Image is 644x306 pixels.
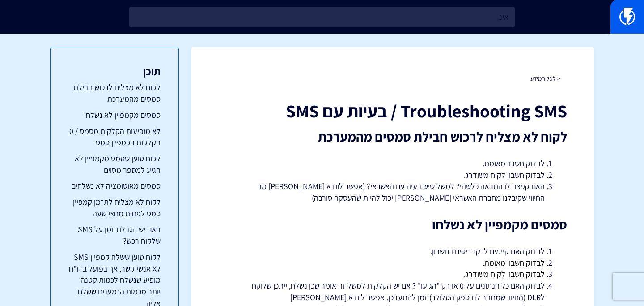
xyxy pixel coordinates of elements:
[68,125,161,148] a: לא מופיעות הקלקות מסמס / 0 הקלקות בקמפיין סמס
[241,280,545,303] li: לבדוק האם כל הנתונים על 0 או רק "הגיעו" ? אם יש הקלקות למשל זה אומר שכן נשלח, ייתכן שלוקח לDLR (ה...
[68,153,161,176] a: לקוח טוען שסמס מקמפיין לא הגיע למספר מסוים
[68,65,161,77] h3: תוכן
[530,74,560,82] a: < לכל המידע
[241,158,545,169] li: לבדוק חשבון מאומת.
[68,82,161,104] a: לקוח לא מצליח לרכוש חבילת סמסים מהמערכת
[218,217,567,232] h2: סמסים מקמפיין לא נשלחו
[129,7,515,27] input: חיפוש מהיר...
[241,246,545,257] li: לבדוק האם קיימים לו קרדיטים בחשבון.
[464,269,545,279] span: לבדוק חשבון לקוח משודרג.
[218,101,567,121] h1: Troubleshooting SMS / בעיות עם SMS
[68,109,161,121] a: סמסים מקמפיין לא נשלחו
[483,258,545,268] span: לבדוק חשבון מאומת.
[241,169,545,181] li: לבדוק חשבון לקוח משודרג.
[218,129,567,144] h2: לקוח לא מצליח לרכוש חבילת סמסים מהמערכת
[68,224,161,246] a: האם יש הגבלת זמן על SMS שלקוח רכש?
[68,180,161,192] a: סמסים מאוטומציה לא נשלחים
[241,181,545,203] li: האם קפצה לו התראה כלשהי? למשל שיש בעיה עם האשראי? (אפשר לוודא [PERSON_NAME] מה החיווי שקיבלנו מחב...
[68,196,161,219] a: לקוח לא מצליח לתזמן קמפיין סמס לפחות מחצי שעה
